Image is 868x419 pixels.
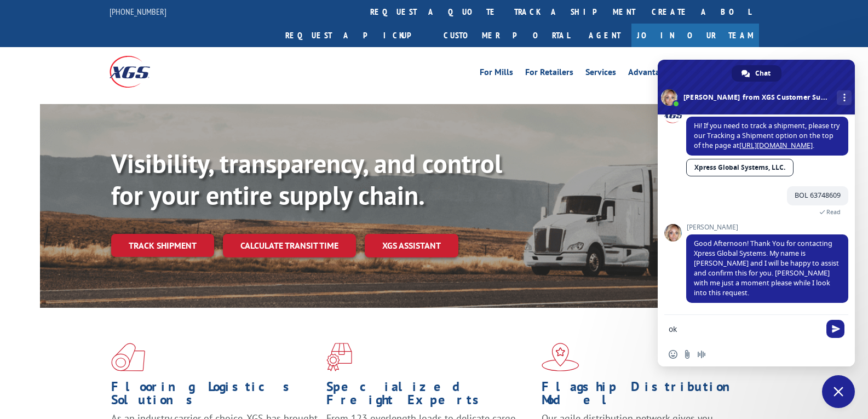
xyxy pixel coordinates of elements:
[739,141,813,150] a: [URL][DOMAIN_NAME]
[223,234,356,257] a: Calculate transit time
[669,315,822,342] textarea: Compose your message...
[578,24,631,47] a: Agent
[435,24,578,47] a: Customer Portal
[525,68,573,80] a: For Retailers
[631,24,759,47] a: Join Our Team
[694,239,839,297] span: Good Afternoon! Thank You for contacting Xpress Global Systems. My name is [PERSON_NAME] and I wi...
[111,343,145,371] img: xgs-icon-total-supply-chain-intelligence-red
[326,380,533,412] h1: Specialized Freight Experts
[628,68,673,80] a: Advantages
[732,65,781,82] a: Chat
[365,234,458,257] a: XGS ASSISTANT
[826,320,844,338] span: Send
[697,350,706,359] span: Audio message
[669,350,677,359] span: Insert an emoji
[111,146,502,212] b: Visibility, transparency, and control for your entire supply chain.
[686,159,794,176] a: Xpress Global Systems, LLC.
[277,24,435,47] a: Request a pickup
[755,65,771,82] span: Chat
[111,380,318,412] h1: Flooring Logistics Solutions
[826,208,841,216] span: Read
[822,375,855,408] a: Close chat
[111,234,214,257] a: Track shipment
[480,68,513,80] a: For Mills
[326,343,352,371] img: xgs-icon-focused-on-flooring-red
[585,68,616,80] a: Services
[110,6,166,17] a: [PHONE_NUMBER]
[686,223,848,231] span: [PERSON_NAME]
[542,380,749,412] h1: Flagship Distribution Model
[694,121,840,150] span: Hi! If you need to track a shipment, please try our Tracking a Shipment option on the top of the ...
[683,350,692,359] span: Send a file
[542,343,579,371] img: xgs-icon-flagship-distribution-model-red
[795,191,841,200] span: BOL 63748609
